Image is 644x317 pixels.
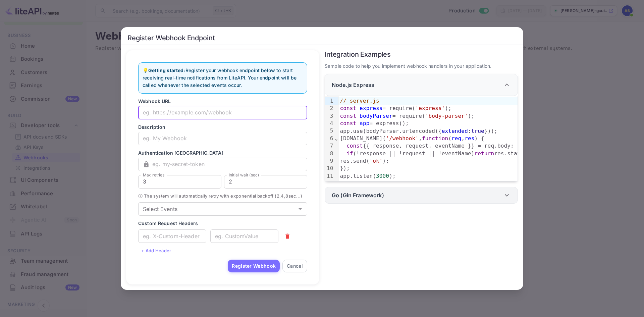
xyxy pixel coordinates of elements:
[121,27,523,45] h2: Register Webhook Endpoint
[360,120,369,126] span: app
[325,187,518,204] div: Go (Gin Framework)
[346,150,353,157] span: if
[325,165,334,172] div: 10
[138,106,307,119] input: eg. https://example.com/webhook
[346,143,363,149] span: const
[340,98,379,104] span: // server.js
[338,120,613,127] div: = express();
[340,120,356,126] span: const
[138,149,307,156] p: Authentication [GEOGRAPHIC_DATA]
[422,135,448,142] span: function
[325,62,518,70] p: Sample code to help you implement webhook handlers in your application.
[325,135,334,142] div: 6
[332,191,384,199] p: Go (Gin Framework)
[325,97,334,105] div: 1
[138,246,174,256] button: + Add Header
[415,105,445,111] span: 'express'
[325,74,518,96] div: Node.js Express
[334,135,338,142] span: Fold line
[138,98,307,105] p: Webhook URL
[138,132,307,145] input: eg. My Webhook
[152,158,307,171] input: eg. my-secret-token
[148,67,185,73] strong: Getting started:
[425,113,468,119] span: 'body-parser'
[376,173,389,179] span: 3000
[360,113,392,119] span: bodyParser
[143,172,164,178] label: Max retries
[451,135,461,142] span: req
[143,67,303,89] p: 💡 Register your webhook endpoint below to start receiving real-time notifications from LiteAPI. Y...
[228,260,280,272] button: Register Webhook
[296,204,305,214] button: Open
[386,135,419,142] span: '/webhook'
[325,172,334,180] div: 11
[138,193,307,200] span: ⓘ The system will automatically retry with exponential backoff ( 2 , 4 , 8 sec...)
[325,150,334,157] div: 8
[325,105,334,112] div: 2
[138,123,307,130] p: Description
[332,81,374,89] p: Node.js Express
[138,229,206,243] input: eg. X-Custom-Header
[138,220,307,227] p: Custom Request Headers
[325,127,334,135] div: 5
[325,50,518,58] h6: Integration Examples
[338,135,613,142] div: [DOMAIN_NAME]( , ( , ) {
[325,142,334,150] div: 7
[229,172,259,178] label: Initial wait (sec)
[442,128,468,134] span: extended
[338,112,613,120] div: = require( );
[325,157,334,165] div: 9
[338,172,613,180] div: app.listen( );
[210,229,278,243] input: eg. CustomValue
[140,204,294,214] input: Choose event types...
[338,165,613,172] div: });
[471,128,484,134] span: true
[282,260,307,272] button: Cancel
[338,127,613,135] div: app.use(bodyParser.urlencoded({ : }));
[325,120,334,127] div: 4
[465,135,474,142] span: res
[369,158,382,164] span: 'ok'
[340,105,356,111] span: const
[360,105,382,111] span: express
[475,150,494,157] span: return
[338,142,613,150] div: {{ response, request, eventName }} = req.body;
[338,157,613,165] div: res.send( );
[340,113,356,119] span: const
[338,105,613,112] div: = require( );
[325,112,334,120] div: 3
[338,150,613,157] div: (!response || !request || !eventName) res.status( ).send( );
